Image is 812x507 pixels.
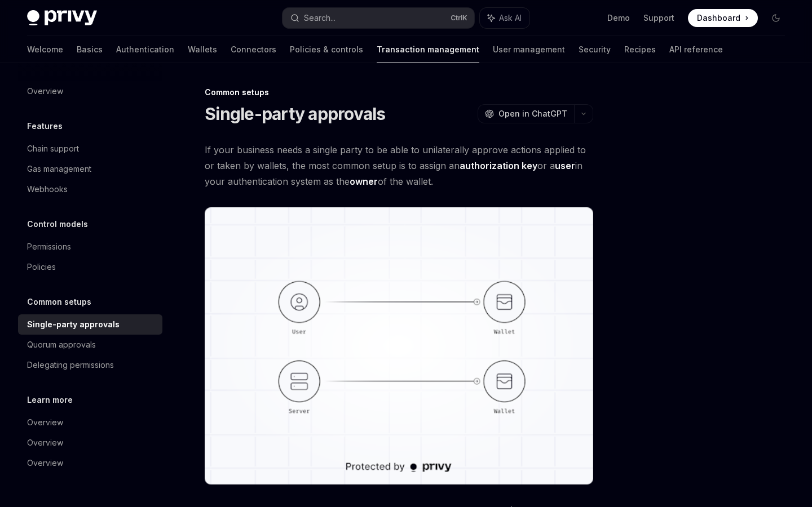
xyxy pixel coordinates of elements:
[607,12,630,24] a: Demo
[555,160,575,172] a: user
[27,338,96,352] div: Quorum approvals
[205,104,386,124] h1: Single-party approvals
[478,104,574,123] button: Open in ChatGPT
[27,162,91,176] div: Gas management
[27,142,79,155] div: Chain support
[27,295,91,309] h5: Common setups
[643,12,674,24] a: Support
[18,433,162,453] a: Overview
[493,36,565,63] a: User management
[498,108,567,119] span: Open in ChatGPT
[688,9,758,27] a: Dashboard
[27,260,56,274] div: Policies
[499,12,522,24] span: Ask AI
[624,36,656,63] a: Recipes
[77,36,103,63] a: Basics
[205,87,593,98] div: Common setups
[27,358,114,372] div: Delegating permissions
[579,36,611,63] a: Security
[18,81,162,101] a: Overview
[231,36,276,63] a: Connectors
[18,237,162,257] a: Permissions
[767,9,785,27] button: Toggle dark mode
[205,142,593,189] span: If your business needs a single party to be able to unilaterally approve actions applied to or ta...
[116,36,174,63] a: Authentication
[290,36,363,63] a: Policies & controls
[18,412,162,433] a: Overview
[697,12,740,24] span: Dashboard
[18,139,162,159] a: Chain support
[18,179,162,199] a: Webhooks
[283,8,474,28] button: Search...CtrlK
[460,160,537,172] a: authorization key
[27,436,63,450] div: Overview
[18,355,162,375] a: Delegating permissions
[27,456,63,470] div: Overview
[18,159,162,179] a: Gas management
[377,36,479,63] a: Transaction management
[27,240,71,253] div: Permissions
[27,416,63,429] div: Overview
[669,36,723,63] a: API reference
[27,36,63,63] a: Welcome
[480,8,529,28] button: Ask AI
[350,176,378,188] a: owner
[304,11,336,25] div: Search...
[451,14,467,23] span: Ctrl K
[188,36,217,63] a: Wallets
[18,257,162,277] a: Policies
[27,10,97,26] img: dark logo
[27,217,88,231] h5: Control models
[205,207,593,484] img: single party approval
[18,453,162,473] a: Overview
[27,318,120,331] div: Single-party approvals
[27,183,68,196] div: Webhooks
[27,393,73,407] h5: Learn more
[18,335,162,355] a: Quorum approvals
[18,314,162,335] a: Single-party approvals
[27,84,63,98] div: Overview
[27,119,63,133] h5: Features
